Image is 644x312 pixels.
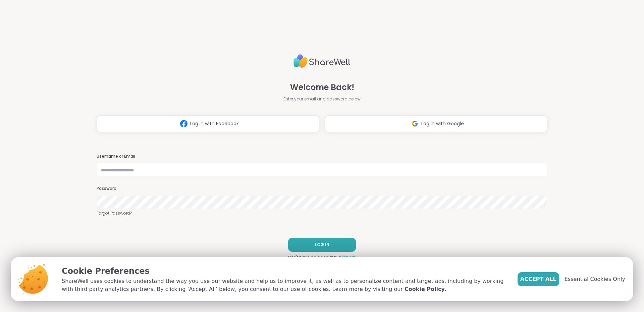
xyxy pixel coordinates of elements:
img: ShareWell Logomark [177,118,190,130]
button: Log in with Google [325,115,547,132]
a: Cookie Policy. [405,285,446,293]
span: Essential Cookies Only [565,275,625,283]
h3: Username or Email [97,154,547,159]
button: Accept All [518,272,559,286]
span: Don't have an account? [288,254,337,260]
button: LOG IN [288,238,356,252]
img: ShareWell Logomark [409,118,421,130]
h3: Password [97,186,547,191]
span: Log in with Facebook [190,120,239,127]
p: ShareWell uses cookies to understand the way you use our website and help us to improve it, as we... [62,277,507,293]
span: Welcome Back! [290,81,354,93]
a: Forgot Password? [97,210,547,216]
span: Enter your email and password below [283,96,361,102]
p: Cookie Preferences [62,265,507,277]
span: LOG IN [315,242,329,248]
img: ShareWell Logo [293,52,351,71]
a: Sign up [339,254,356,260]
span: Log in with Google [421,120,464,127]
button: Log in with Facebook [97,115,319,132]
span: Accept All [520,275,556,283]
